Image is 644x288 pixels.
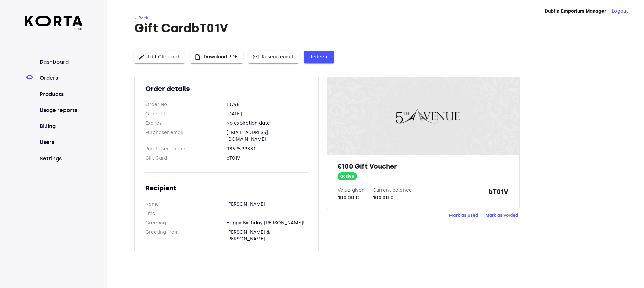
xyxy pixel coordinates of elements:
[373,194,412,202] div: 100,00 €
[38,155,83,163] a: Settings
[140,53,179,61] span: Edit Gift card
[612,8,628,15] button: Logout
[338,173,357,180] span: active
[134,53,185,59] a: Edit Gift card
[226,220,308,226] dd: Happy Birthday [PERSON_NAME]!
[196,53,237,61] span: Download PDF
[545,8,606,14] strong: Dublin Emporium Manager
[38,122,83,130] a: Billing
[485,212,518,219] span: Mark as voided
[488,187,508,202] strong: bT01V
[190,51,243,63] button: Download PDF
[134,21,616,35] h1: Gift Card bT01V
[447,210,480,221] button: Mark as used
[338,187,365,193] label: Value given
[145,183,308,193] h2: Recipient
[138,54,145,60] span: edit
[145,101,226,108] dt: Order No.
[25,26,83,31] span: beta
[338,194,365,202] div: 100,00 €
[25,16,83,26] img: Korta
[38,138,83,147] a: Users
[373,187,412,193] label: Current balance
[226,146,308,152] dd: 0862599331
[145,146,226,152] dt: Purchaser phone
[309,53,329,61] span: Redeem
[38,58,83,66] a: Dashboard
[145,201,226,208] dt: Name
[38,74,83,82] a: Orders
[248,51,299,63] button: Resend email
[145,155,226,162] dt: Gift Card
[226,120,308,127] dd: No expiration date
[145,84,308,93] h2: Order details
[304,51,334,63] button: Redeem
[226,129,308,143] dd: [EMAIL_ADDRESS][DOMAIN_NAME]
[38,90,83,98] a: Products
[145,229,226,242] dt: Greeting from
[226,155,308,162] dd: bT01V
[134,16,148,20] a: ← Back
[134,51,185,63] button: Edit Gift card
[226,201,308,208] dd: [PERSON_NAME]
[226,229,308,242] dd: [PERSON_NAME] & [PERSON_NAME]
[194,54,201,60] span: insert_drive_file
[252,54,259,60] span: mail
[254,53,293,61] span: Resend email
[338,162,508,171] h2: €100 Gift Voucher
[449,212,478,219] span: Mark as used
[145,220,226,226] dt: Greeting
[25,16,83,31] a: beta
[226,111,308,117] dd: [DATE]
[145,120,226,127] dt: Expires
[145,111,226,117] dt: Ordered
[145,129,226,143] dt: Purchaser email
[38,106,83,114] a: Usage reports
[145,210,226,217] dt: Email
[226,101,308,108] dd: 10748
[484,210,520,221] button: Mark as voided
